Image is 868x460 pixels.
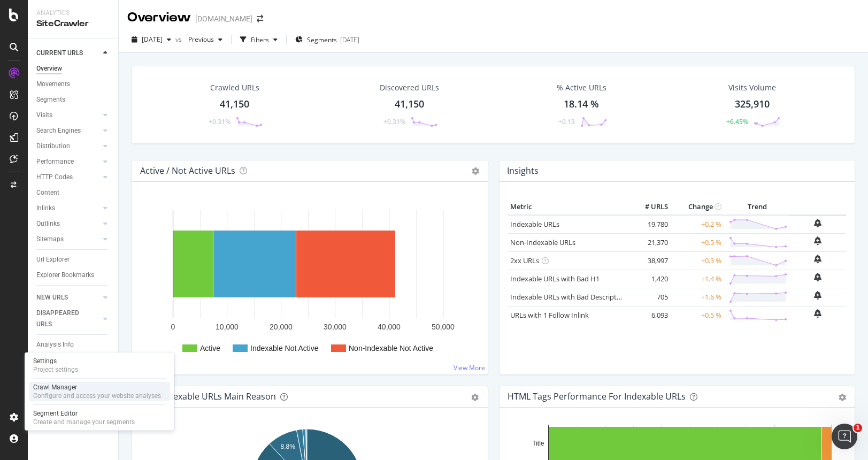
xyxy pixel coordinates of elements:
a: Indexable URLs with Bad Description [511,292,627,302]
td: +0.3 % [671,251,724,270]
text: 8.8% [280,443,295,450]
a: Segments [36,94,111,105]
div: 41,150 [395,97,424,111]
div: Content [36,187,59,198]
h4: Active / Not Active URLs [140,164,235,178]
div: bell-plus [815,309,822,318]
div: CURRENT URLS [36,48,83,59]
th: Trend [724,199,790,215]
div: bell-plus [815,219,822,227]
div: Visits Volume [728,82,776,93]
td: 6,093 [628,306,671,324]
a: Overview [36,63,111,74]
svg: A chart. [141,199,479,366]
a: Url Explorer [36,254,111,265]
div: Analysis Info [36,339,74,350]
div: HTML Tags Performance for Indexable URLs [508,391,686,402]
text: Title [532,440,544,447]
th: # URLS [628,199,671,215]
div: Create and manage your segments [33,418,135,426]
a: DISAPPEARED URLS [36,308,100,330]
div: Url Explorer [36,254,70,265]
div: +0.13 [558,117,575,126]
td: 19,780 [628,215,671,234]
div: gear [839,394,846,401]
div: bell-plus [815,291,822,300]
div: DISAPPEARED URLS [36,308,90,330]
div: HTTP Codes [36,172,73,183]
a: Sitemaps [36,234,100,245]
a: Explorer Bookmarks [36,270,111,281]
div: Segments [36,94,65,105]
span: vs [175,35,184,44]
a: Performance [36,156,100,167]
a: Distribution [36,141,100,152]
div: +0.31% [209,117,231,126]
a: Crawl ManagerConfigure and access your website analyses [29,382,170,401]
div: gear [472,394,479,401]
a: Analysis Info [36,339,111,350]
div: Segment Editor [33,409,135,418]
text: Indexable Not Active [250,344,319,352]
div: arrow-right-arrow-left [257,15,263,22]
span: 1 [854,424,862,432]
div: Search Engines [36,125,81,136]
div: Crawl Manager [33,383,161,392]
text: 40,000 [378,323,401,331]
text: 30,000 [324,323,347,331]
span: Previous [184,35,214,44]
th: Metric [508,199,628,215]
h4: Insights [508,164,539,178]
td: 705 [628,288,671,306]
iframe: Intercom live chat [832,424,857,449]
div: Filters [251,35,269,44]
td: +0.5 % [671,306,724,324]
a: 2xx URLs [511,256,540,265]
a: View More [454,363,486,372]
td: +0.5 % [671,233,724,251]
div: Overview [36,63,62,74]
div: Explorer Bookmarks [36,270,94,281]
div: 41,150 [220,97,249,111]
td: 1,420 [628,270,671,288]
text: 10,000 [216,323,239,331]
a: CURRENT URLS [36,48,100,59]
div: Non-Indexable URLs Main Reason [141,391,276,402]
th: Change [671,199,724,215]
text: 50,000 [432,323,455,331]
button: Previous [184,31,227,48]
td: +1.4 % [671,270,724,288]
a: HTTP Codes [36,172,100,183]
div: Analytics [36,9,110,18]
td: 38,997 [628,251,671,270]
div: Visits [36,110,52,121]
a: SettingsProject settings [29,356,170,375]
button: Filters [236,31,282,48]
div: 325,910 [735,97,770,111]
div: +6.45% [726,117,748,126]
a: Indexable URLs [511,219,560,229]
a: URLs with 1 Follow Inlink [511,310,589,320]
a: Content [36,187,111,198]
div: 18.14 % [564,97,599,111]
a: Segment EditorCreate and manage your segments [29,408,170,427]
span: 2025 Sep. 8th [142,35,163,44]
a: Outlinks [36,218,100,229]
div: Inlinks [36,203,55,214]
div: Overview [127,9,191,27]
div: Performance [36,156,74,167]
text: Non-Indexable Not Active [349,344,433,352]
td: 21,370 [628,233,671,251]
div: +0.31% [383,117,405,126]
text: 20,000 [270,323,293,331]
a: Non-Indexable URLs [511,237,576,247]
a: NEW URLS [36,292,100,303]
div: NEW URLS [36,292,68,303]
div: % Active URLs [557,82,606,93]
div: Discovered URLs [380,82,439,93]
a: Movements [36,79,111,90]
a: Search Engines [36,125,100,136]
div: [DOMAIN_NAME] [195,13,252,24]
a: Visits [36,110,100,121]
